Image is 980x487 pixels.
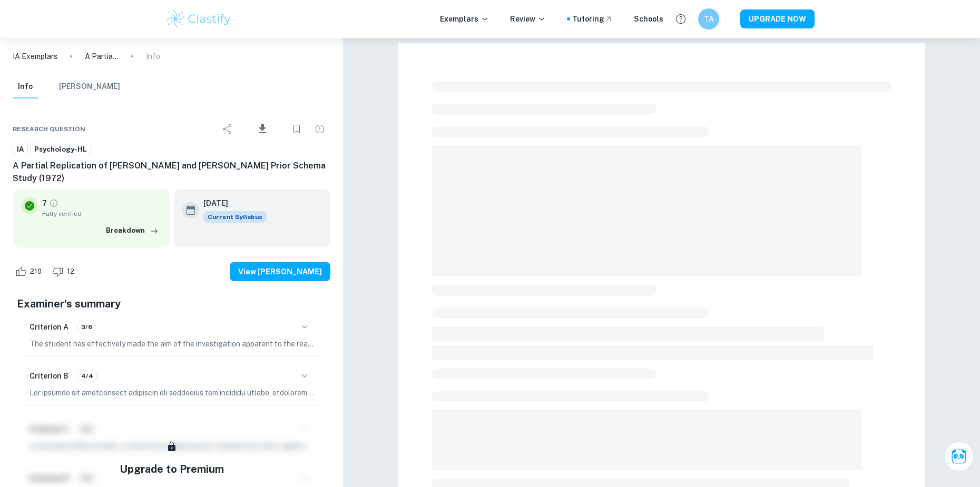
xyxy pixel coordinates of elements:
a: Psychology-HL [30,143,91,156]
img: Clastify logo [165,8,232,29]
h6: TA [703,13,715,25]
p: Exemplars [440,13,489,25]
a: Tutoring [572,13,613,25]
button: [PERSON_NAME] [59,75,120,98]
h5: Examiner's summary [17,296,326,312]
button: Ask Clai [944,442,974,471]
p: The student has effectively made the aim of the investigation apparent to the reader by explicitl... [30,338,313,350]
button: Breakdown [103,223,161,238]
span: 12 [61,266,80,277]
a: Schools [634,13,663,25]
div: Download [240,115,284,143]
p: A Partial Replication of [PERSON_NAME] and [PERSON_NAME] Prior Schema Study (1972) [85,51,119,62]
a: IA Exemplars [13,51,57,62]
a: IA [13,143,28,156]
div: Share [217,118,238,140]
button: Info [13,75,38,98]
span: Fully verified [42,209,161,218]
p: Lor ipsumdo sit ametconsect adipiscin eli seddoeius tem incididu utlabo, etdoloremagna ali Enimad... [30,387,313,399]
h6: Criterion A [30,321,68,333]
p: Review [510,13,546,25]
button: UPGRADE NOW [740,9,815,28]
h5: Upgrade to Premium [120,461,224,477]
h6: Criterion B [30,370,68,382]
div: Like [13,263,47,280]
span: 210 [24,266,47,277]
span: Research question [13,124,85,134]
h6: A Partial Replication of [PERSON_NAME] and [PERSON_NAME] Prior Schema Study (1972) [13,160,330,185]
h6: [DATE] [203,197,258,209]
span: 3/6 [77,322,96,332]
div: Bookmark [286,118,307,140]
span: 4/4 [77,371,97,381]
div: Dislike [50,263,80,280]
button: Help and Feedback [672,10,690,28]
button: TA [698,8,719,29]
div: This exemplar is based on the current syllabus. Feel free to refer to it for inspiration/ideas wh... [203,211,267,223]
div: Report issue [309,118,330,140]
span: Psychology-HL [31,144,91,155]
p: Info [146,51,160,62]
span: IA [13,144,27,155]
a: Grade fully verified [49,198,58,208]
button: View [PERSON_NAME] [230,262,330,281]
span: Current Syllabus [203,211,267,223]
p: 7 [42,197,47,209]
